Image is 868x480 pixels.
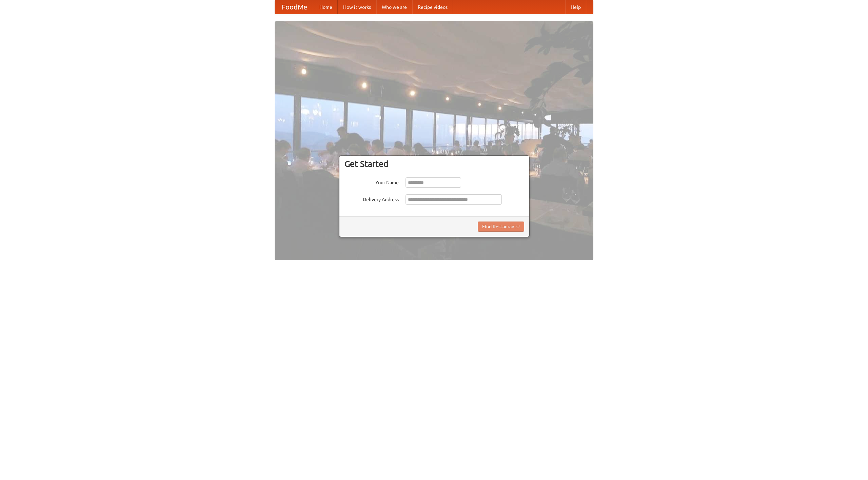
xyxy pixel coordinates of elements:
label: Delivery Address [344,194,399,203]
a: Recipe videos [412,0,453,14]
button: Find Restaurants! [478,222,524,232]
label: Your Name [344,177,399,186]
a: Home [314,0,338,14]
a: Help [565,0,586,14]
a: How it works [338,0,376,14]
h3: Get Started [344,159,524,169]
a: Who we are [376,0,412,14]
a: FoodMe [275,0,314,14]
